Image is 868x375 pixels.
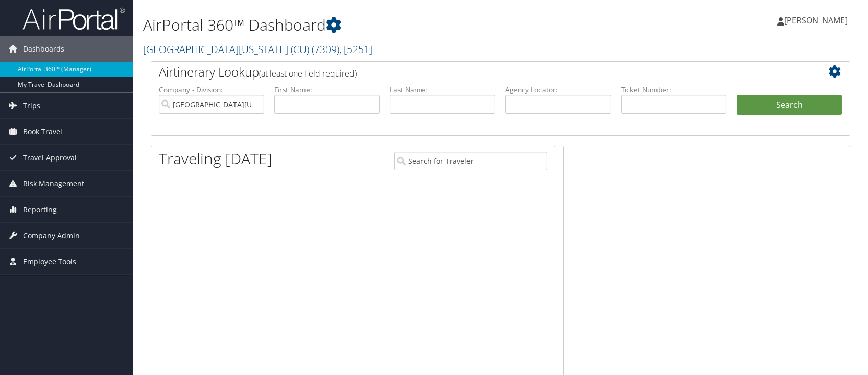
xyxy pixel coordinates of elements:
[23,93,40,118] span: Trips
[274,85,380,95] label: First Name:
[22,7,125,31] img: airportal-logo.png
[23,36,64,62] span: Dashboards
[737,95,842,115] button: Search
[390,85,495,95] label: Last Name:
[23,171,84,196] span: Risk Management
[23,197,57,222] span: Reporting
[159,148,272,169] h1: Traveling [DATE]
[784,15,848,26] span: [PERSON_NAME]
[777,5,858,36] a: [PERSON_NAME]
[259,68,357,79] span: (at least one field required)
[621,85,726,95] label: Ticket Number:
[23,223,80,248] span: Company Admin
[23,249,76,274] span: Employee Tools
[143,42,372,56] a: [GEOGRAPHIC_DATA][US_STATE] (CU)
[23,145,77,170] span: Travel Approval
[505,85,611,95] label: Agency Locator:
[159,63,784,81] h2: Airtinerary Lookup
[312,42,339,56] span: ( 7309 )
[159,85,264,95] label: Company - Division:
[23,119,62,144] span: Book Travel
[394,152,547,170] input: Search for Traveler
[143,14,620,36] h1: AirPortal 360™ Dashboard
[339,42,372,56] span: , [ 5251 ]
